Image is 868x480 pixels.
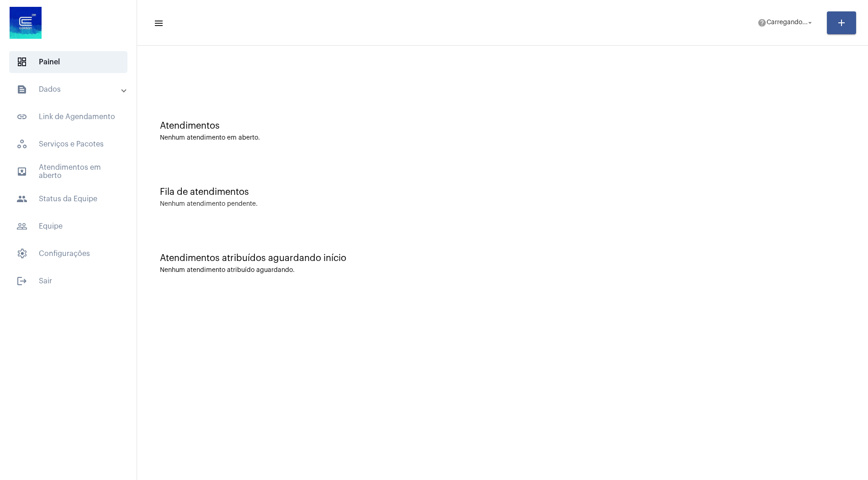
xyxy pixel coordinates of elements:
mat-expansion-panel-header: sidenav iconDados [5,78,137,100]
mat-icon: sidenav icon [16,193,27,204]
span: Carregando... [767,20,808,26]
mat-icon: sidenav icon [16,111,27,122]
span: Equipe [9,215,127,237]
div: Atendimentos [160,121,845,131]
div: Nenhum atendimento em aberto. [160,135,845,141]
button: Carregando... [752,14,820,32]
mat-icon: sidenav icon [153,18,163,29]
img: d4669ae0-8c07-2337-4f67-34b0df7f5ae4.jpeg [7,5,44,41]
span: sidenav icon [16,139,27,150]
mat-icon: sidenav icon [16,166,27,177]
mat-icon: sidenav icon [16,221,27,232]
mat-icon: help [757,18,767,27]
span: Status da Equipe [9,188,127,210]
span: Atendimentos em aberto [9,161,127,183]
span: sidenav icon [16,248,27,259]
mat-icon: arrow_drop_down [806,19,814,27]
div: Nenhum atendimento atribuído aguardando. [160,267,845,274]
span: Configurações [9,243,127,265]
span: Link de Agendamento [9,106,127,128]
span: Sair [9,270,127,292]
span: sidenav icon [16,57,27,68]
span: Serviços e Pacotes [9,133,127,155]
mat-icon: add [836,17,847,28]
mat-panel-title: Dados [16,84,122,95]
mat-icon: sidenav icon [16,84,27,95]
div: Nenhum atendimento pendente. [160,201,258,208]
div: Fila de atendimentos [160,187,845,197]
mat-icon: sidenav icon [16,276,27,287]
div: Atendimentos atribuídos aguardando início [160,253,845,263]
span: Painel [9,51,127,73]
